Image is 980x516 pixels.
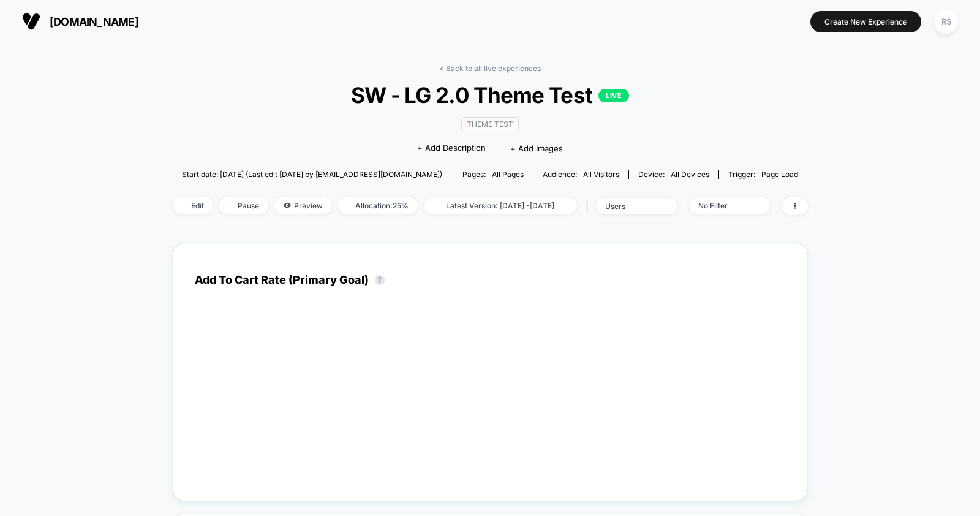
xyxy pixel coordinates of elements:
div: Add To Cart Rate (Primary Goal) [195,273,391,286]
span: Allocation: 25% [338,197,418,214]
span: + Add Description [417,142,486,154]
span: all devices [671,170,709,179]
img: Visually logo [22,12,40,31]
span: + Add Images [510,143,563,153]
button: [DOMAIN_NAME] [18,12,142,31]
span: [DOMAIN_NAME] [50,15,138,28]
span: Start date: [DATE] (Last edit [DATE] by [EMAIL_ADDRESS][DOMAIN_NAME]) [182,170,442,179]
span: SW - LG 2.0 Theme Test [204,82,775,108]
div: No Filter [698,201,747,210]
div: Trigger: [728,170,798,179]
span: all pages [492,170,524,179]
span: Device: [628,170,718,179]
div: Pages: [462,170,524,179]
span: Theme Test [461,117,519,131]
a: < Back to all live experiences [439,64,541,73]
span: Preview [274,197,332,214]
div: Audience: [543,170,619,179]
button: ? [375,275,385,285]
p: LIVE [598,89,629,102]
span: Edit [173,197,213,214]
span: Pause [219,197,268,214]
button: Create New Experience [810,11,921,32]
button: RS [930,9,962,34]
div: ADD_TO_CART_RATE [183,326,774,479]
div: users [605,202,654,211]
span: Page Load [761,170,798,179]
span: All Visitors [583,170,619,179]
span: Latest Version: [DATE] - [DATE] [424,197,577,214]
span: | [583,197,596,215]
div: RS [934,10,958,34]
